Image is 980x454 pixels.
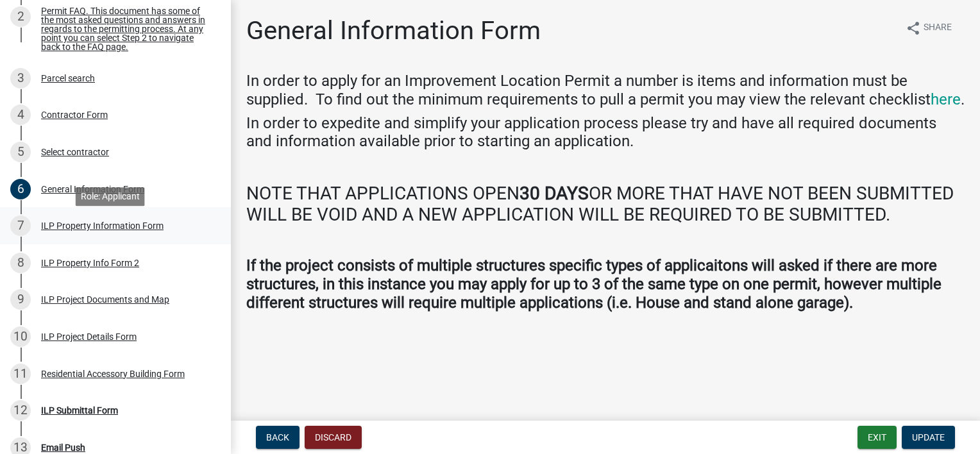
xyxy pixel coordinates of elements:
[41,369,185,378] div: Residential Accessory Building Form
[857,426,897,449] button: Exit
[246,183,965,226] h3: NOTE THAT APPLICATIONS OPEN OR MORE THAT HAVE NOT BEEN SUBMITTED WILL BE VOID AND A NEW APPLICATI...
[895,15,962,40] button: shareShare
[305,426,362,449] button: Discard
[10,68,31,88] div: 3
[41,110,108,119] div: Contractor Form
[41,332,137,341] div: ILP Project Details Form
[41,443,85,452] div: Email Push
[256,426,300,449] button: Back
[41,221,164,230] div: ILP Property Information Form
[10,289,31,310] div: 9
[10,326,31,347] div: 10
[41,258,139,267] div: ILP Property Info Form 2
[41,74,95,83] div: Parcel search
[10,253,31,273] div: 8
[10,364,31,384] div: 11
[10,400,31,421] div: 12
[10,105,31,125] div: 4
[246,72,965,109] h4: In order to apply for an Improvement Location Permit a number is items and information must be su...
[41,185,144,194] div: General Information Form
[246,114,965,151] h4: In order to expedite and simplify your application process please try and have all required docum...
[266,432,289,442] span: Back
[906,21,921,36] i: share
[246,256,942,312] strong: If the project consists of multiple structures specific types of applicaitons will asked if there...
[10,142,31,162] div: 5
[41,6,210,51] div: Permit FAQ. This document has some of the most asked questions and answers in regards to the perm...
[924,21,952,36] span: Share
[10,179,31,199] div: 6
[41,295,169,304] div: ILP Project Documents and Map
[246,15,541,46] h1: General Information Form
[912,432,945,442] span: Update
[520,183,589,204] strong: 30 DAYS
[41,147,109,156] div: Select contractor
[902,426,955,449] button: Update
[10,6,31,27] div: 2
[10,215,31,236] div: 7
[931,90,961,108] a: here
[41,406,118,415] div: ILP Submittal Form
[76,187,145,206] div: Role: Applicant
